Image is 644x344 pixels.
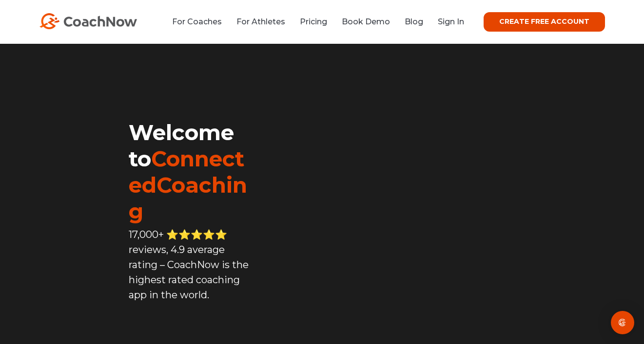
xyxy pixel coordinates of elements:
a: Sign In [438,17,464,26]
span: 17,000+ ⭐️⭐️⭐️⭐️⭐️ reviews, 4.9 average rating – CoachNow is the highest rated coaching app in th... [129,229,249,301]
a: For Coaches [172,17,222,26]
a: Book Demo [342,17,390,26]
a: Pricing [300,17,327,26]
img: CoachNow Logo [39,13,137,29]
h1: Welcome to [129,119,252,224]
a: Blog [405,17,423,26]
span: ConnectedCoaching [129,145,247,224]
a: For Athletes [236,17,285,26]
div: Open Intercom Messenger [611,311,634,334]
a: CREATE FREE ACCOUNT [484,12,605,32]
